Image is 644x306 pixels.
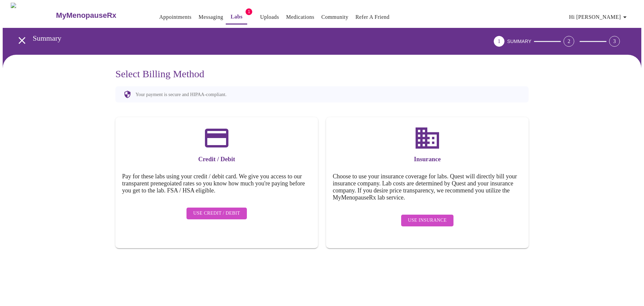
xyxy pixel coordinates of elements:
button: Labs [226,10,247,25]
div: 2 [563,36,574,47]
a: Community [321,12,348,22]
h5: Pay for these labs using your credit / debit card. We give you access to our transparent prenegoi... [122,173,311,194]
span: 1 [246,8,252,15]
a: Labs [231,12,243,21]
h3: Select Billing Method [115,68,529,80]
h3: MyMenopauseRx [56,11,116,20]
a: Medications [286,12,314,22]
button: Use Credit / Debit [186,208,247,219]
button: Uploads [257,10,282,24]
span: Use Credit / Debit [193,209,240,218]
span: Use Insurance [408,216,446,225]
button: Use Insurance [401,215,453,226]
button: Community [319,10,351,24]
button: Messaging [196,10,226,24]
h3: Summary [33,34,457,43]
img: MyMenopauseRx Logo [11,3,55,28]
button: Refer a Friend [353,10,392,24]
h3: Credit / Debit [122,156,311,163]
h5: Choose to use your insurance coverage for labs. Quest will directly bill your insurance company. ... [333,173,522,201]
a: Messaging [199,12,223,22]
span: Hi [PERSON_NAME] [569,12,629,22]
a: Uploads [260,12,279,22]
button: Hi [PERSON_NAME] [567,10,632,24]
a: Appointments [159,12,192,22]
button: Medications [283,10,317,24]
button: open drawer [12,31,32,50]
div: 1 [494,36,504,47]
a: MyMenopauseRx [55,4,143,27]
a: Refer a Friend [356,12,390,22]
span: SUMMARY [507,39,531,44]
h3: Insurance [333,156,522,163]
p: Your payment is secure and HIPAA-compliant. [136,92,226,97]
button: Appointments [157,10,194,24]
div: 3 [609,36,620,47]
